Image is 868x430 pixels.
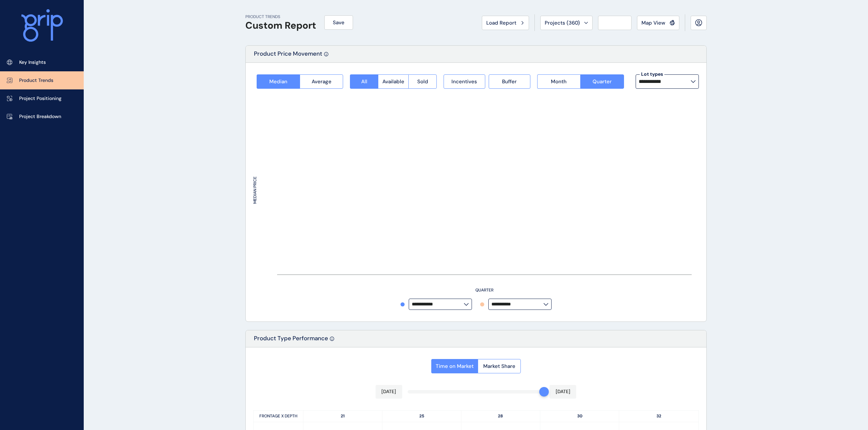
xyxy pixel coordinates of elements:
[482,16,529,30] button: Load Report
[245,20,316,31] h1: Custom Report
[324,15,353,30] button: Save
[19,77,53,84] p: Product Trends
[641,19,665,26] span: Map View
[545,19,580,26] span: Projects ( 360 )
[19,59,46,66] p: Key Insights
[254,334,328,347] p: Product Type Performance
[19,95,62,102] p: Project Positioning
[637,16,679,30] button: Map View
[540,16,593,30] button: Projects (360)
[333,19,344,26] span: Save
[19,113,61,120] p: Project Breakdown
[245,14,316,20] p: PRODUCT TRENDS
[254,50,322,62] p: Product Price Movement
[486,19,516,26] span: Load Report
